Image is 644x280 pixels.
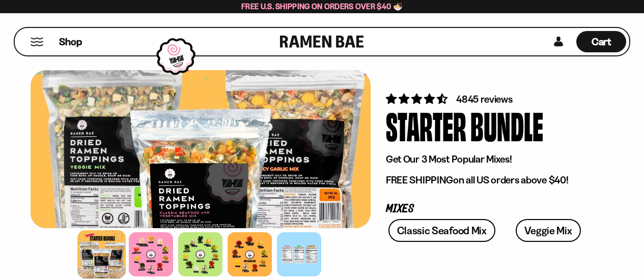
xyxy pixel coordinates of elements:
[386,106,466,144] div: Starter
[386,174,598,186] p: on all US orders above $40!
[59,31,82,52] a: Shop
[30,38,44,46] button: Mobile Menu Trigger
[241,2,403,11] span: Free U.S. Shipping on Orders over $40 🍜
[456,93,513,105] span: 4845 reviews
[59,35,82,49] span: Shop
[388,219,495,242] a: Classic Seafood Mix
[592,36,611,48] span: Cart
[576,28,626,55] a: Cart
[386,153,598,166] p: Get Our 3 Most Popular Mixes!
[386,204,598,214] p: Mixes
[516,219,581,242] a: Veggie Mix
[470,106,543,144] div: Bundle
[386,174,453,186] strong: FREE SHIPPING
[386,92,450,105] span: 4.71 stars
